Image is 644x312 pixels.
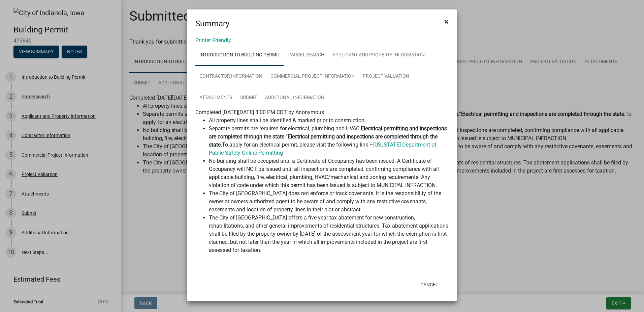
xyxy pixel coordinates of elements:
span: × [444,17,449,26]
button: Cancel [415,279,444,291]
a: Project Valuation [359,66,413,87]
a: Introduction to Building Permit [195,45,284,66]
a: Applicant and Property Information [328,45,429,66]
a: Parcel search [284,45,328,66]
a: Submit [236,87,261,109]
li: All property lines shall be identified & marked prior to construction. [209,116,449,125]
li: The City of [GEOGRAPHIC_DATA] offers a five-year tax abatement for new construction, rehabilitati... [209,214,449,254]
h4: Summary [195,18,229,30]
a: Contractor Information [195,66,266,87]
span: Completed [DATE][DATE] 3:00 PM CDT by Anonymous [195,109,324,115]
a: Printer Friendly [195,37,231,44]
a: Additional Information [261,87,328,109]
button: Close [439,12,454,31]
strong: Electrical permitting and inspections are completed through the state. [209,133,438,148]
li: Separate permits are required for electrical, plumbing and HVAC. “ To apply for an electrical per... [209,125,449,157]
li: The City of [GEOGRAPHIC_DATA] does not enforce or track covenants. It is the responsibility of th... [209,189,449,214]
li: No building shall be occupied until a Certificate of Occupancy has been issued. A Certificate of ... [209,157,449,189]
a: Commercial Project Information [266,66,359,87]
a: Attachments [195,87,236,109]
